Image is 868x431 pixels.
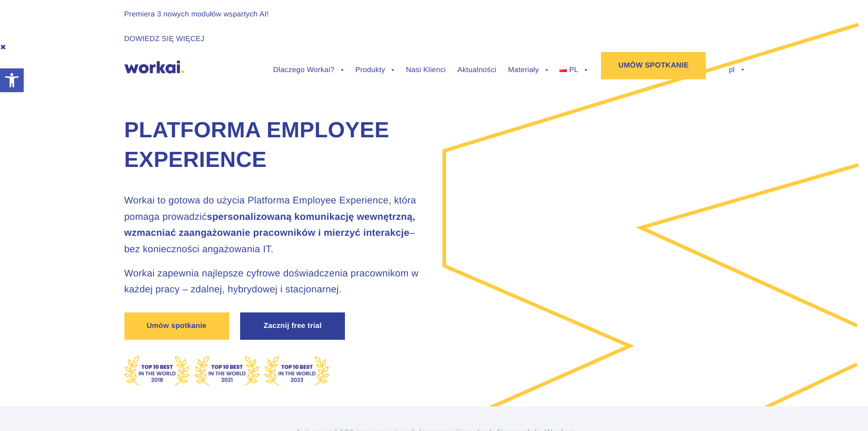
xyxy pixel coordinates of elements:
[124,35,205,43] a: DOWIEDZ SIĘ WIĘCEJ
[457,67,496,74] a: Aktualności
[124,212,416,239] strong: spersonalizowaną komunikację wewnętrzną, wzmacniać zaangażowanie pracowników i mierzyć interakcje
[124,192,421,258] h2: Workai to gotowa do użycia Platforma Employee Experience, która pomaga prowadzić – bez koniecznoś...
[124,9,744,20] p: Premiera 3 nowych modułów wspartych AI!
[406,67,446,74] a: Nasi Klienci
[240,312,345,340] a: Zacznij free trial
[508,67,548,74] a: Materiały
[601,52,706,79] a: UMÓW SPOTKANIE
[124,312,229,340] a: Umów spotkanie
[124,265,421,298] h2: Workai zapewnia najlepsze cyfrowe doświadczenia pracownikom w każdej pracy – zdalnej, hybrydowej ...
[729,66,744,74] span: pl
[273,67,344,74] a: Dlaczego Workai?
[569,66,578,74] span: PL
[355,67,395,74] a: Produkty
[124,116,421,175] h1: Platforma Employee Experience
